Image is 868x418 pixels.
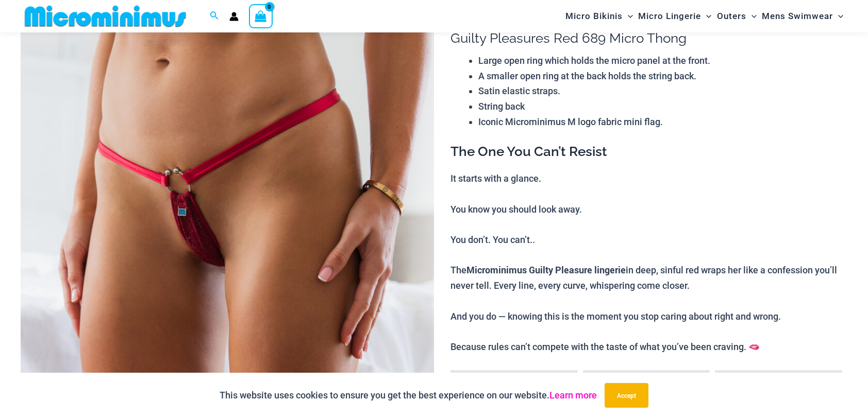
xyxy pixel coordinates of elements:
[583,370,710,396] li: small
[478,83,847,99] li: Satin elastic straps.
[561,2,847,31] nav: Site Navigation
[714,3,759,29] a: OutersMenu ToggleMenu Toggle
[450,30,847,46] h1: Guilty Pleasures Red 689 Micro Thong
[478,99,847,114] li: String back
[549,390,597,400] a: Learn more
[450,171,847,354] p: It starts with a glance. You know you should look away. You don’t. You can’t.. The in deep, sinfu...
[21,5,190,28] img: MM SHOP LOGO FLAT
[450,143,847,161] h3: The One You Can’t Resist
[565,3,623,29] span: Micro Bikinis
[623,3,633,29] span: Menu Toggle
[833,3,843,29] span: Menu Toggle
[466,264,626,276] b: Microminimus Guilty Pleasure lingerie
[249,4,273,28] a: View Shopping Cart, empty
[717,3,746,29] span: Outers
[478,114,847,130] li: Iconic Microminimus M logo fabric mini flag.
[715,370,842,396] li: medium
[220,388,597,403] p: This website uses cookies to ensure you get the best experience on our website.
[762,3,833,29] span: Mens Swimwear
[478,68,847,84] li: A smaller open ring at the back holds the string back.
[759,3,846,29] a: Mens SwimwearMenu ToggleMenu Toggle
[563,3,636,29] a: Micro BikinisMenu ToggleMenu Toggle
[746,3,757,29] span: Menu Toggle
[210,10,219,23] a: Search icon link
[478,53,847,68] li: Large open ring which holds the micro panel at the front.
[450,370,578,396] li: x-small
[701,3,711,29] span: Menu Toggle
[638,3,701,29] span: Micro Lingerie
[636,3,714,29] a: Micro LingerieMenu ToggleMenu Toggle
[229,12,239,21] a: Account icon link
[605,383,648,408] button: Accept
